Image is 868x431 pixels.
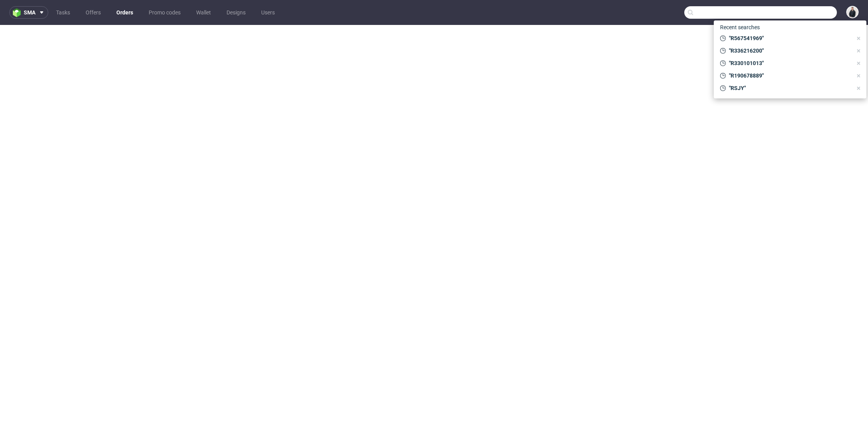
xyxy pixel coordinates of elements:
[222,6,250,19] a: Designs
[726,59,852,67] span: "R330101013"
[726,47,852,55] span: "R336216200"
[112,6,138,19] a: Orders
[13,8,24,17] img: logo
[717,21,763,34] span: Recent searches
[51,6,75,19] a: Tasks
[847,7,858,18] img: Adrian Margula
[81,6,105,19] a: Offers
[726,84,852,92] span: "RSJY"
[726,72,852,79] span: "R190678889"
[24,10,35,15] span: sma
[9,6,48,19] button: sma
[144,6,185,19] a: Promo codes
[726,34,852,42] span: "R567541969"
[192,6,216,19] a: Wallet
[257,6,279,19] a: Users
